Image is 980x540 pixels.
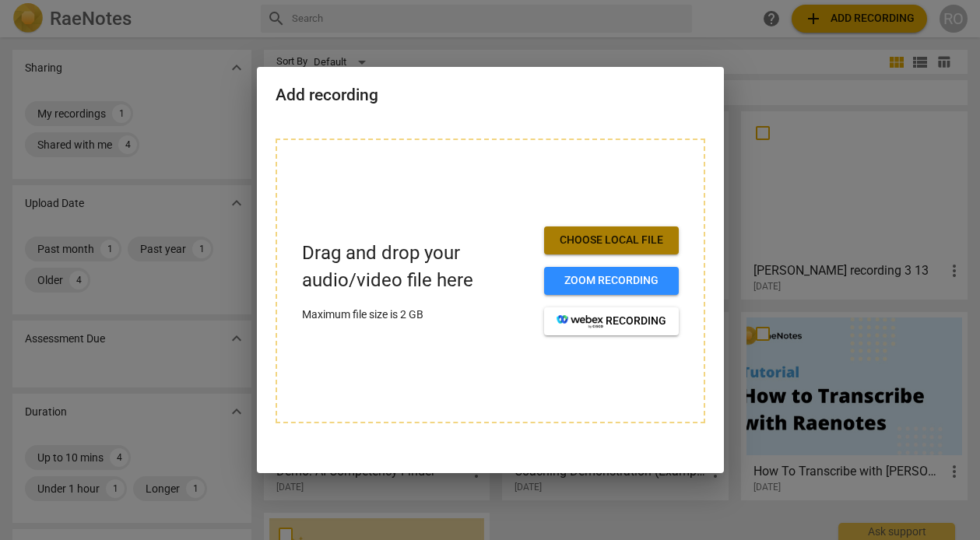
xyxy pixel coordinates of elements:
[544,226,679,254] button: Choose local file
[544,267,679,295] button: Zoom recording
[557,273,666,289] span: Zoom recording
[276,86,705,105] h2: Add recording
[557,233,666,248] span: Choose local file
[544,307,679,335] button: recording
[302,240,532,294] p: Drag and drop your audio/video file here
[302,307,532,323] p: Maximum file size is 2 GB
[557,314,666,329] span: recording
